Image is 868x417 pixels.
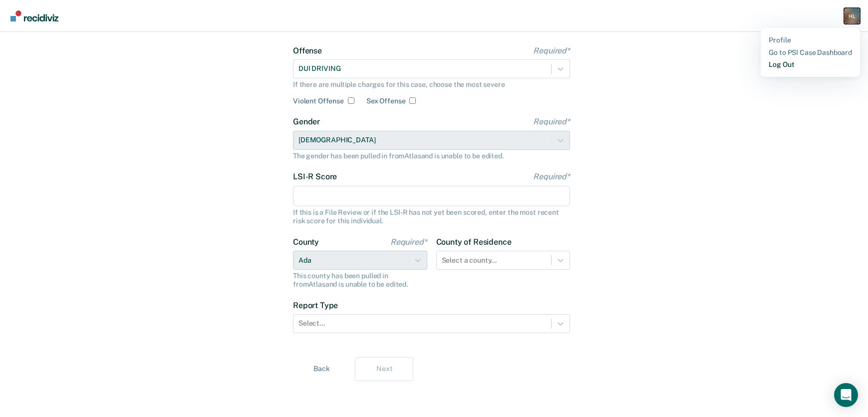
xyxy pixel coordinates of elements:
span: Required* [533,172,570,181]
a: Go to PSI Case Dashboard [769,48,852,57]
label: Violent Offense [293,97,344,105]
label: Report Type [293,301,570,310]
div: H L [844,8,860,24]
span: Required* [390,237,427,247]
label: County of Residence [436,237,571,247]
span: Required* [533,46,570,55]
span: Required* [533,117,570,126]
button: Back [292,357,351,381]
div: If this is a File Review or if the LSI-R has not yet been scored, enter the most recent risk scor... [293,208,570,225]
a: Profile [769,36,852,44]
label: LSI-R Score [293,172,570,181]
div: Open Intercom Messenger [834,383,858,407]
label: County [293,237,427,247]
div: The gender has been pulled in from Atlas and is unable to be edited. [293,152,570,160]
div: If there are multiple charges for this case, choose the most severe [293,80,570,89]
label: Offense [293,46,570,55]
label: Sex Offense [366,97,405,105]
div: This county has been pulled in from Atlas and is unable to be edited. [293,272,427,289]
a: Log Out [769,60,852,69]
button: Profile dropdown button [844,8,860,24]
button: Next [355,357,413,381]
label: Gender [293,117,570,126]
img: Recidiviz [10,10,58,21]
